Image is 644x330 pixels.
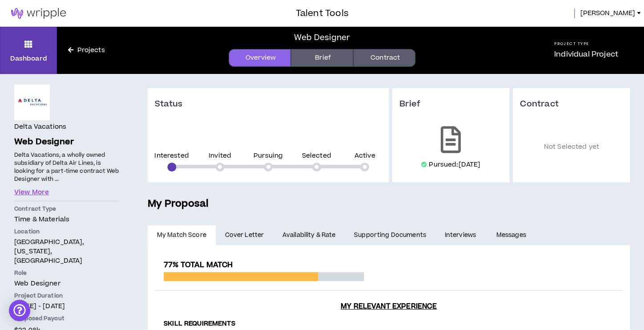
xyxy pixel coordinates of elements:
p: Individual Project [554,49,618,60]
p: Interested [154,153,189,159]
span: [PERSON_NAME] [580,8,635,18]
p: Invited [209,153,231,159]
h4: Delta Vacations [14,122,66,132]
p: Dashboard [10,54,47,63]
p: Location [14,228,119,236]
div: Open Intercom Messenger [9,300,30,321]
p: Active [354,153,375,159]
p: Web Designer [14,136,119,149]
a: Messages [487,225,537,245]
h5: My Proposal [148,196,630,212]
p: Selected [302,153,331,159]
a: Contract [353,49,415,67]
h3: Status [155,99,197,110]
h3: Brief [399,99,502,110]
p: Time & Materials [14,215,119,224]
p: Project Duration [14,292,119,300]
a: Overview [229,49,291,67]
button: View More [14,187,49,197]
h3: Talent Tools [295,7,348,20]
span: 77% Total Match [164,260,233,270]
p: [DATE] - [DATE] [14,301,119,311]
p: Proposed Payout [14,314,119,322]
p: Role [14,269,119,277]
a: Projects [57,45,116,55]
p: Not Selected yet [520,123,623,171]
span: Web Designer [14,279,60,288]
h5: Project Type [554,41,618,47]
a: Availability & Rate [273,225,345,245]
div: Web Designer [294,32,350,44]
a: My Match Score [148,225,216,245]
a: Supporting Documents [345,225,435,245]
p: [GEOGRAPHIC_DATA], [US_STATE], [GEOGRAPHIC_DATA] [14,237,119,265]
h4: Skill Requirements [164,320,614,328]
p: Delta Vacations, a wholly owned subsidiary of Delta Air Lines, is looking for a part-time contrac... [14,151,119,184]
h3: My Relevant Experience [155,302,623,311]
p: Pursued: [DATE] [429,160,480,169]
a: Brief [291,49,353,67]
span: Cover Letter [225,230,264,240]
p: Contract Type [14,205,119,213]
p: Pursuing [254,153,283,159]
h3: Contract [520,99,623,110]
a: Interviews [435,225,487,245]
